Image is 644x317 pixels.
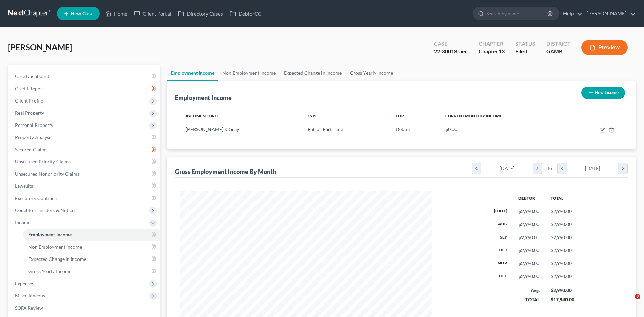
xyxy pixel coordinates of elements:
[518,234,539,241] div: $2,990.00
[545,270,580,283] td: $2,990.00
[513,191,545,205] th: Debtor
[15,195,58,201] span: Executory Contracts
[558,163,567,174] i: chevron_left
[545,257,580,270] td: $2,990.00
[445,126,457,132] span: $0.00
[567,163,619,174] div: [DATE]
[479,40,505,48] div: Chapter
[23,229,160,241] a: Employment Income
[518,296,540,303] div: TOTAL
[23,241,160,253] a: Non Employment Income
[23,265,160,277] a: Gross Yearly Income
[396,113,404,118] span: For
[518,208,539,215] div: $2,990.00
[15,98,43,104] span: Client Profile
[15,110,44,116] span: Real Property
[445,113,502,118] span: Current Monthly Income
[15,280,34,286] span: Expenses
[518,221,539,228] div: $2,990.00
[280,65,346,81] a: Expected Change in Income
[434,40,468,48] div: Case
[175,7,226,20] a: Directory Cases
[545,218,580,231] td: $2,990.00
[15,159,71,164] span: Unsecured Priority Claims
[545,244,580,257] td: $2,990.00
[621,294,637,310] iframe: Intercom live chat
[131,7,175,20] a: Client Portal
[15,183,33,189] span: Lawsuits
[15,171,80,177] span: Unsecured Nonpriority Claims
[346,65,397,81] a: Gross Yearly Income
[489,270,513,283] th: Dec
[396,126,411,132] span: Debtor
[8,42,72,52] span: [PERSON_NAME]
[489,231,513,244] th: Sep
[9,70,160,83] a: Case Dashboard
[28,232,72,237] span: Employment Income
[434,48,468,55] div: 22-30018-aec
[218,65,280,81] a: Non Employment Income
[581,87,625,99] button: New Income
[9,302,160,314] a: SOFA Review
[9,168,160,180] a: Unsecured Nonpriority Claims
[618,163,627,174] i: chevron_right
[167,65,218,81] a: Employment Income
[308,126,343,132] span: Full or Part Time
[489,257,513,270] th: Nov
[15,73,49,79] span: Case Dashboard
[175,94,232,102] div: Employment Income
[489,205,513,218] th: [DATE]
[489,218,513,231] th: Aug
[28,268,71,274] span: Gross Yearly Income
[28,244,82,250] span: Non Employment Income
[9,180,160,192] a: Lawsuits
[186,126,239,132] span: [PERSON_NAME] & Gray
[635,294,640,299] span: 3
[518,260,539,267] div: $2,990.00
[9,143,160,156] a: Secured Claims
[498,48,505,54] span: 13
[515,48,535,55] div: Filed
[481,163,533,174] div: [DATE]
[71,11,93,16] span: New Case
[486,7,548,20] input: Search by name...
[551,287,574,294] div: $2,990.00
[102,7,131,20] a: Home
[472,163,481,174] i: chevron_left
[560,7,582,20] a: Help
[548,165,552,172] span: to
[175,167,276,176] div: Gross Employment Income By Month
[533,163,542,174] i: chevron_right
[518,273,539,280] div: $2,990.00
[581,40,628,55] button: Preview
[546,48,571,55] div: GAMB
[15,122,53,128] span: Personal Property
[23,253,160,265] a: Expected Change in Income
[545,191,580,205] th: Total
[518,247,539,254] div: $2,990.00
[15,86,44,91] span: Credit Report
[9,156,160,168] a: Unsecured Priority Claims
[15,220,30,225] span: Income
[308,113,318,118] span: Type
[583,7,636,20] a: [PERSON_NAME]
[489,244,513,257] th: Oct
[9,131,160,143] a: Property Analysis
[551,296,574,303] div: $17,940.00
[9,192,160,204] a: Executory Contracts
[479,48,505,55] div: Chapter
[15,134,52,140] span: Property Analysis
[546,40,571,48] div: District
[15,146,47,152] span: Secured Claims
[545,231,580,244] td: $2,990.00
[15,305,43,311] span: SOFA Review
[518,287,540,294] div: Avg.
[15,293,45,298] span: Miscellaneous
[28,256,86,262] span: Expected Change in Income
[186,113,220,118] span: Income Source
[515,40,535,48] div: Status
[9,83,160,95] a: Credit Report
[226,7,265,20] a: DebtorCC
[545,205,580,218] td: $2,990.00
[15,207,76,213] span: Codebtors Insiders & Notices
